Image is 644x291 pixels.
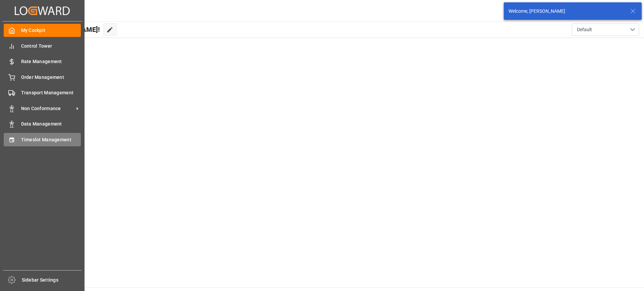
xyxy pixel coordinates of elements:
[577,26,592,33] span: Default
[508,8,624,15] div: Welcome, [PERSON_NAME]
[4,55,81,68] a: Rate Management
[21,89,81,96] span: Transport Management
[572,23,639,36] button: open menu
[21,43,81,50] span: Control Tower
[21,105,74,112] span: Non Conformance
[22,277,82,284] span: Sidebar Settings
[21,74,81,81] span: Order Management
[4,24,81,37] a: My Cockpit
[21,58,81,65] span: Rate Management
[21,136,81,143] span: Timeslot Management
[4,133,81,146] a: Timeslot Management
[28,23,100,36] span: Hello [PERSON_NAME]!
[4,117,81,131] a: Data Management
[21,27,81,34] span: My Cockpit
[4,70,81,84] a: Order Management
[4,39,81,52] a: Control Tower
[4,86,81,99] a: Transport Management
[21,120,81,128] span: Data Management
